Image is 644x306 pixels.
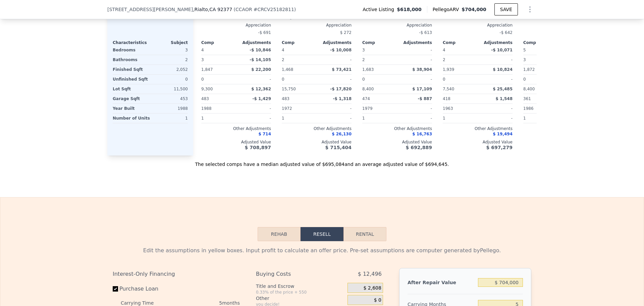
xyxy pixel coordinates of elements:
[113,104,149,113] div: Year Built
[282,104,315,113] div: 1972
[201,139,271,145] div: Adjusted Value
[523,3,537,16] button: Show Options
[152,94,188,103] div: 453
[362,67,374,72] span: 1,683
[318,114,352,123] div: -
[201,55,235,64] div: 3
[208,7,232,12] span: , CA 92377
[113,114,150,123] div: Number of Units
[443,48,445,52] span: 4
[523,139,593,145] div: Adjusted Value
[479,114,513,123] div: -
[499,30,513,35] span: -$ 642
[397,40,432,45] div: Adjustments
[282,23,352,28] div: Appreciation
[363,6,397,13] span: Active Listing
[479,75,513,84] div: -
[201,104,235,113] div: 1988
[398,104,432,113] div: -
[478,40,513,45] div: Adjustments
[193,6,232,13] span: , Rialto
[443,77,445,82] span: 0
[494,3,518,15] button: SAVE
[282,87,296,91] span: 15,750
[234,6,296,13] div: ( )
[282,40,317,45] div: Comp
[325,145,352,150] span: $ 715,404
[282,48,284,52] span: 4
[152,65,188,74] div: 2,052
[330,48,352,52] span: -$ 10,008
[523,126,593,131] div: Other Adjustments
[479,55,513,64] div: -
[397,6,422,13] span: $618,000
[201,67,213,72] span: 1,847
[406,145,432,150] span: $ 692,889
[523,67,535,72] span: 1,872
[258,227,301,241] button: Rehab
[282,67,293,72] span: 1,468
[113,45,149,55] div: Bedrooms
[107,6,193,13] span: [STREET_ADDRESS][PERSON_NAME]
[443,96,450,101] span: 418
[362,139,432,145] div: Adjusted Value
[433,6,462,13] span: Pellego ARV
[443,40,478,45] div: Comp
[282,114,315,123] div: 1
[486,145,513,150] span: $ 697,279
[412,132,432,136] span: $ 16,763
[318,55,352,64] div: -
[398,75,432,84] div: -
[152,55,188,64] div: 2
[107,156,537,168] div: The selected comps have a median adjusted value of $695,084 and an average adjusted value of $694...
[523,23,593,28] div: Appreciation
[412,87,432,91] span: $ 17,109
[152,75,188,84] div: 0
[523,104,557,113] div: 1986
[362,40,397,45] div: Comp
[113,65,149,74] div: Finished Sqft
[251,87,271,91] span: $ 12,362
[152,45,188,55] div: 3
[443,55,476,64] div: 2
[201,96,209,101] span: 483
[201,126,271,131] div: Other Adjustments
[398,55,432,64] div: -
[363,285,381,291] span: $ 2,608
[523,87,535,91] span: 8,400
[358,268,382,280] span: $ 12,496
[343,227,386,241] button: Rental
[374,297,381,303] span: $ 0
[201,23,271,28] div: Appreciation
[333,96,352,101] span: -$ 1,318
[493,132,513,136] span: $ 19,494
[493,87,513,91] span: $ 25,485
[332,132,352,136] span: $ 26,130
[443,87,454,91] span: 7,540
[443,67,454,72] span: 1,939
[330,87,352,91] span: -$ 17,820
[523,96,531,101] span: 361
[332,67,352,72] span: $ 73,421
[491,48,513,52] span: -$ 10,071
[418,96,432,101] span: -$ 887
[201,77,204,82] span: 0
[113,94,149,103] div: Garage Sqft
[398,45,432,55] div: -
[496,96,513,101] span: $ 1,548
[150,40,188,45] div: Subject
[201,48,204,52] span: 4
[153,114,188,123] div: 1
[523,48,526,52] span: 5
[443,139,513,145] div: Adjusted Value
[113,283,187,295] label: Purchase Loan
[258,30,271,35] span: -$ 691
[113,55,149,64] div: Bathrooms
[258,132,271,136] span: $ 714
[362,87,374,91] span: 8,400
[201,114,235,123] div: 1
[237,114,271,123] div: -
[362,55,396,64] div: 2
[113,268,240,280] div: Interest-Only Financing
[113,75,149,84] div: Unfinished Sqft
